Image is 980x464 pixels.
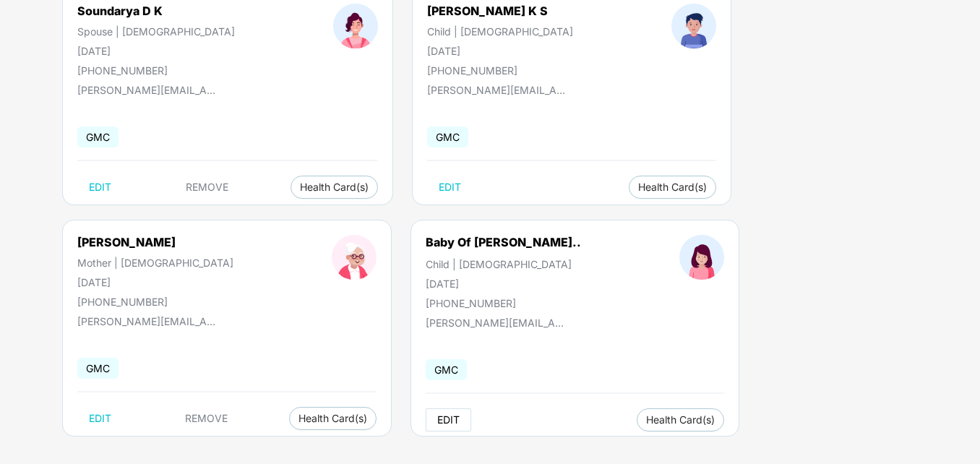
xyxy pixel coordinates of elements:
div: Mother | [DEMOGRAPHIC_DATA] [77,257,233,269]
img: profileImage [679,235,724,280]
button: EDIT [77,407,123,430]
div: [PERSON_NAME][EMAIL_ADDRESS][DOMAIN_NAME] [426,317,570,329]
span: Health Card(s) [298,415,367,422]
button: EDIT [77,176,123,199]
div: [PHONE_NUMBER] [77,296,233,308]
button: Health Card(s) [629,176,716,199]
button: Health Card(s) [289,407,377,430]
span: GMC [427,126,468,147]
div: [DATE] [426,278,581,290]
div: [PERSON_NAME][EMAIL_ADDRESS][DOMAIN_NAME] [427,84,572,96]
span: Health Card(s) [638,184,707,191]
div: [DATE] [77,45,235,57]
div: [PHONE_NUMBER] [426,297,581,309]
div: [PHONE_NUMBER] [427,64,573,77]
span: Health Card(s) [646,416,715,424]
div: [PHONE_NUMBER] [77,64,235,77]
span: REMOVE [186,181,228,193]
div: Spouse | [DEMOGRAPHIC_DATA] [77,25,235,38]
div: [PERSON_NAME][EMAIL_ADDRESS][DOMAIN_NAME] [77,315,222,327]
span: EDIT [437,414,460,426]
img: profileImage [333,4,378,48]
div: [DATE] [77,276,233,288]
span: Health Card(s) [300,184,369,191]
img: profileImage [671,4,716,48]
span: EDIT [89,413,111,424]
button: Health Card(s) [637,408,724,431]
div: Soundarya D K [77,4,235,18]
span: REMOVE [185,413,228,424]
button: Health Card(s) [291,176,378,199]
span: GMC [77,358,119,379]
div: [DATE] [427,45,573,57]
img: profileImage [332,235,377,280]
div: Baby Of [PERSON_NAME].. [426,235,581,249]
button: REMOVE [174,176,240,199]
div: Child | [DEMOGRAPHIC_DATA] [426,258,581,270]
div: [PERSON_NAME] K S [427,4,573,18]
span: GMC [426,359,467,380]
span: GMC [77,126,119,147]
div: [PERSON_NAME][EMAIL_ADDRESS][DOMAIN_NAME] [77,84,222,96]
span: EDIT [89,181,111,193]
div: [PERSON_NAME] [77,235,233,249]
button: EDIT [426,408,471,431]
span: EDIT [439,181,461,193]
div: Child | [DEMOGRAPHIC_DATA] [427,25,573,38]
button: REMOVE [173,407,239,430]
button: EDIT [427,176,473,199]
